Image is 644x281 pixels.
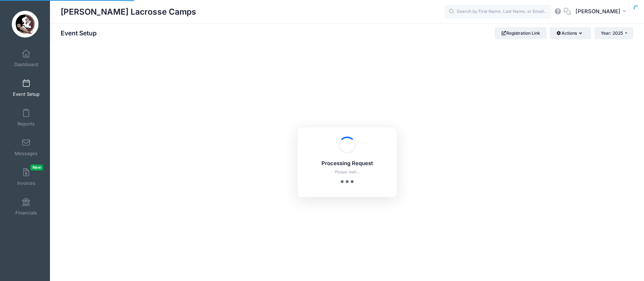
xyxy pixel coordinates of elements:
[30,164,43,171] span: New
[15,151,37,157] span: Messages
[550,27,591,39] button: Actions
[9,135,43,160] a: Messages
[594,27,633,39] button: Year: 2025
[13,91,40,97] span: Event Setup
[9,46,43,71] a: Dashboard
[571,4,633,20] button: [PERSON_NAME]
[12,11,39,38] img: Sara Tisdale Lacrosse Camps
[17,180,35,186] span: Invoices
[575,8,620,15] span: [PERSON_NAME]
[9,75,43,100] a: Event Setup
[61,4,196,20] h1: [PERSON_NAME] Lacrosse Camps
[307,161,387,167] h5: Processing Request
[9,194,43,219] a: Financials
[9,105,43,130] a: Reports
[17,121,35,127] span: Reports
[601,30,623,36] span: Year: 2025
[307,169,387,175] p: Please wait...
[15,210,37,216] span: Financials
[9,164,43,189] a: InvoicesNew
[495,27,547,39] a: Registration Link
[445,5,552,19] input: Search by First Name, Last Name, or Email...
[61,29,103,37] h1: Event Setup
[14,61,38,68] span: Dashboard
